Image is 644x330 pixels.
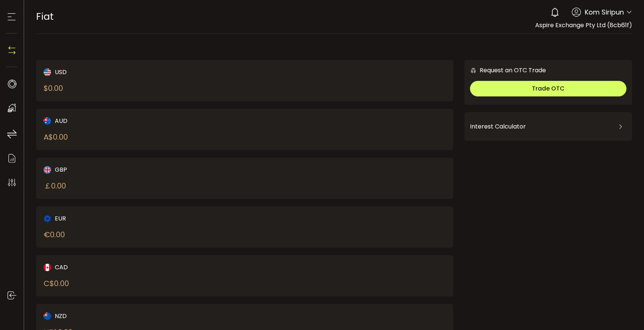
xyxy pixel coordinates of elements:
div: Request an OTC Trade [464,66,546,75]
div: $ 0.00 [44,83,63,94]
div: € 0.00 [44,229,65,240]
img: 6nGpN7MZ9FLuBP83NiajKbTRY4UzlzQtBKtCrLLspmCkSvCZHBKvY3NxgQaT5JnOQREvtQ257bXeeSTueZfAPizblJ+Fe8JwA... [470,67,477,74]
img: cad_portfolio.svg [44,264,51,271]
div: EUR [44,214,225,223]
div: NZD [44,311,225,321]
img: N4P5cjLOiQAAAABJRU5ErkJggg== [6,45,18,56]
div: CAD [44,263,225,272]
img: nzd_portfolio.svg [44,312,51,320]
span: Aspire Exchange Pty Ltd (8cb61f) [535,21,632,29]
div: USD [44,67,225,77]
img: gbp_portfolio.svg [44,166,51,174]
div: GBP [44,165,225,174]
iframe: Chat Widget [607,294,644,330]
span: Kom Siripun [585,7,624,17]
div: AUD [44,116,225,126]
img: usd_portfolio.svg [44,69,51,76]
img: aud_portfolio.svg [44,117,51,125]
img: eur_portfolio.svg [44,215,51,222]
div: C$ 0.00 [44,278,69,289]
span: Fiat [36,10,54,23]
div: Interest Calculator [470,118,626,136]
button: Trade OTC [470,81,626,96]
div: ￡ 0.00 [44,180,66,191]
span: Trade OTC [532,84,565,93]
div: A$ 0.00 [44,131,68,143]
